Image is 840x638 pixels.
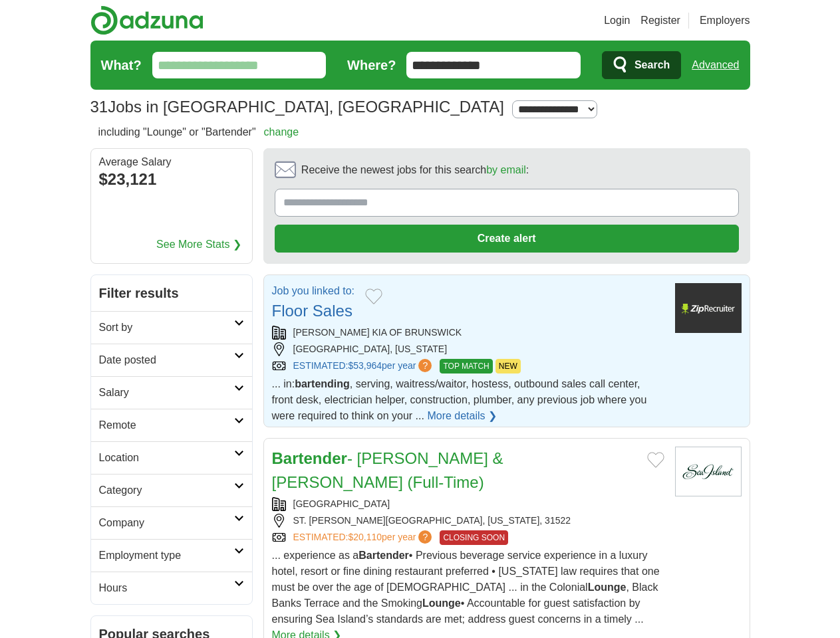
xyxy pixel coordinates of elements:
[101,55,142,75] label: What?
[156,237,241,253] a: See More Stats ❯
[440,530,508,545] span: CLOSING SOON
[427,408,497,424] a: More details ❯
[358,550,409,561] strong: Bartender
[272,302,352,320] a: Floor Sales
[99,580,234,596] h2: Hours
[604,13,630,29] a: Login
[99,157,244,167] div: Average Salary
[348,360,382,371] span: $53,964
[91,409,252,441] a: Remote
[272,378,647,421] span: ... in: , serving, waitress/waitor, hostess, outbound sales call center, front desk, electrician ...
[348,532,382,542] span: $20,110
[347,55,396,75] label: Where?
[440,359,492,373] span: TOP MATCH
[675,283,742,333] img: Company logo
[588,582,627,593] strong: Lounge
[99,385,234,401] h2: Salary
[99,450,234,466] h2: Location
[99,515,234,531] h2: Company
[90,5,204,35] img: Adzuna logo
[99,482,234,498] h2: Category
[275,225,739,253] button: Create alert
[99,417,234,433] h2: Remote
[675,447,742,496] img: Sea Island logo
[99,320,234,336] h2: Sort by
[495,359,521,373] span: NEW
[264,126,299,138] a: change
[272,283,355,299] p: Job you linked to:
[700,13,750,29] a: Employers
[272,550,660,625] span: ... experience as a • Previous beverage service experience in a luxury hotel, resort or fine dini...
[640,13,680,29] a: Register
[634,52,670,78] span: Search
[418,530,432,544] span: ?
[91,506,252,539] a: Company
[272,449,503,491] a: Bartender- [PERSON_NAME] & [PERSON_NAME] (Full-Time)
[91,474,252,506] a: Category
[90,98,504,116] h1: Jobs in [GEOGRAPHIC_DATA], [GEOGRAPHIC_DATA]
[99,352,234,368] h2: Date posted
[647,452,664,468] button: Add to favorite jobs
[422,597,461,609] strong: Lounge
[295,378,350,389] strong: bartending
[418,359,432,372] span: ?
[91,376,252,409] a: Salary
[91,311,252,344] a: Sort by
[301,162,529,178] span: Receive the newest jobs for this search :
[91,275,252,311] h2: Filter results
[486,164,526,175] a: by email
[272,342,664,356] div: [GEOGRAPHIC_DATA], [US_STATE]
[692,52,739,78] a: Advanced
[293,359,435,373] a: ESTIMATED:$53,964per year?
[98,124,299,140] h2: including "Lounge" or "Bartender"
[272,449,347,467] strong: Bartender
[293,498,390,509] a: [GEOGRAPHIC_DATA]
[91,539,252,572] a: Employment type
[602,51,681,79] button: Search
[91,572,252,604] a: Hours
[99,167,244,191] div: $23,121
[91,344,252,376] a: Date posted
[293,530,435,545] a: ESTIMATED:$20,110per year?
[272,326,664,340] div: [PERSON_NAME] KIA OF BRUNSWICK
[91,441,252,474] a: Location
[90,95,108,119] span: 31
[272,514,664,528] div: ST. [PERSON_NAME][GEOGRAPHIC_DATA], [US_STATE], 31522
[365,288,382,304] button: Add to favorite jobs
[99,548,234,564] h2: Employment type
